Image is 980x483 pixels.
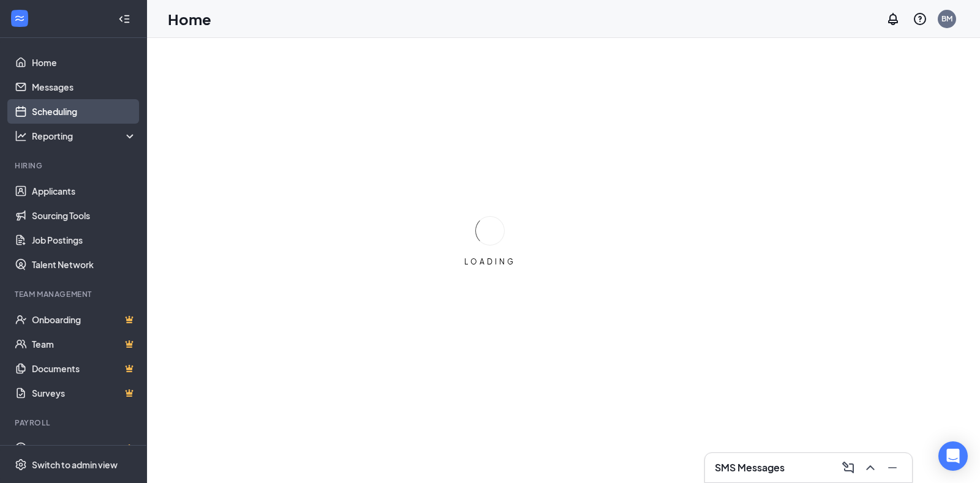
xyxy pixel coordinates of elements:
svg: Settings [15,459,27,471]
button: Minimize [883,458,902,477]
svg: Notifications [886,12,900,26]
a: Home [32,50,137,75]
div: BM [941,13,952,24]
a: TeamCrown [32,332,137,356]
h3: SMS Messages [715,461,785,474]
div: LOADING [459,256,521,267]
a: Scheduling [32,99,137,124]
h1: Home [168,9,211,29]
button: ComposeMessage [839,458,858,477]
a: Messages [32,75,137,99]
div: Payroll [15,417,134,428]
a: DocumentsCrown [32,356,137,381]
a: PayrollCrown [32,436,137,460]
div: Switch to admin view [32,459,118,471]
div: Hiring [15,160,134,171]
svg: ComposeMessage [841,460,856,475]
svg: ChevronUp [863,460,878,475]
svg: Collapse [118,13,130,25]
a: Talent Network [32,252,137,277]
svg: Analysis [15,130,27,142]
svg: WorkstreamLogo [13,12,26,24]
div: Reporting [32,130,137,142]
div: Open Intercom Messenger [938,441,968,471]
a: Applicants [32,179,137,203]
a: SurveysCrown [32,381,137,405]
a: Sourcing Tools [32,203,137,228]
div: Team Management [15,289,134,299]
a: OnboardingCrown [32,307,137,332]
svg: QuestionInfo [913,12,927,26]
a: Job Postings [32,228,137,252]
svg: Minimize [885,460,900,475]
button: ChevronUp [861,458,880,477]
